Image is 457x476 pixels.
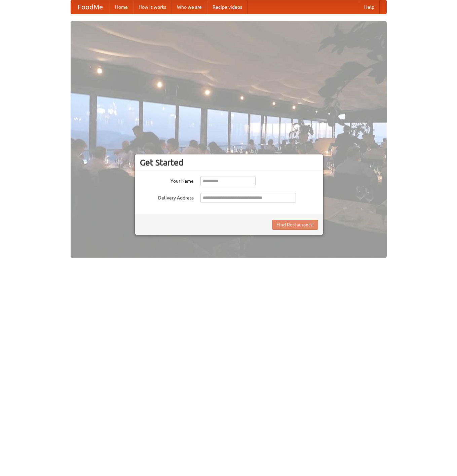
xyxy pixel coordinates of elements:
[359,0,380,14] a: Help
[140,157,318,168] h3: Get Started
[133,0,172,14] a: How it works
[110,0,133,14] a: Home
[71,0,110,14] a: FoodMe
[272,220,318,230] button: Find Restaurants!
[172,0,207,14] a: Who we are
[207,0,247,14] a: Recipe videos
[140,193,194,201] label: Delivery Address
[140,176,194,184] label: Your Name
